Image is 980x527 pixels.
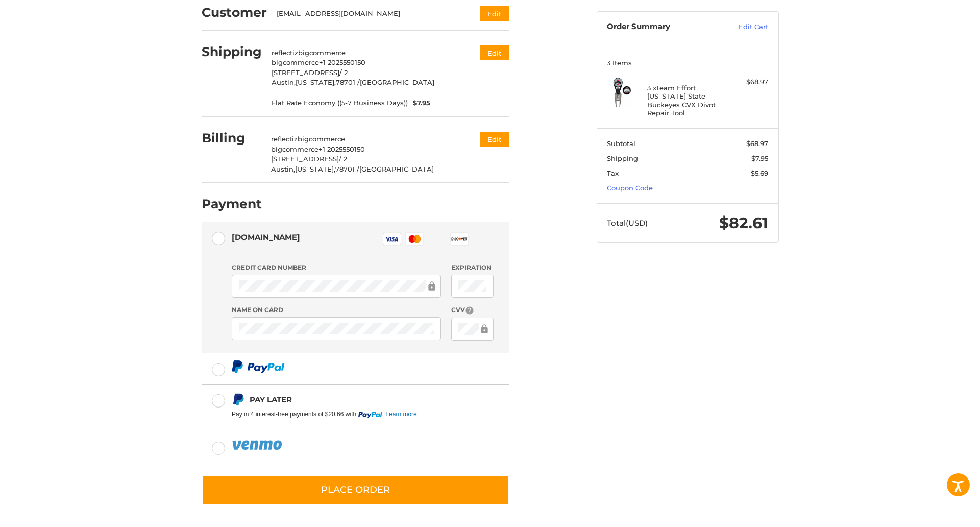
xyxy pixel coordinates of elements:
span: Flat Rate Economy ((5-7 Business Days)) [272,98,408,108]
h2: Customer [202,5,267,20]
span: 78701 / [335,165,359,173]
span: Total (USD) [607,218,648,228]
label: Name on Card [232,305,441,315]
img: PayPal icon [232,360,285,373]
span: $68.97 [746,139,768,148]
label: Credit Card Number [232,263,441,272]
span: [US_STATE], [295,165,335,173]
div: Pay Later [250,391,445,408]
span: bigcommerce [271,145,318,153]
span: bigcommerce [272,58,319,66]
div: [DOMAIN_NAME] [232,229,300,246]
span: $5.69 [751,169,768,177]
span: Shipping [607,154,638,162]
span: [US_STATE], [296,78,336,86]
button: Edit [480,6,509,21]
label: Expiration [451,263,494,272]
span: $7.95 [408,98,430,108]
img: Pay Later icon [232,393,244,406]
span: [STREET_ADDRESS] [271,155,339,163]
button: Edit [480,132,509,147]
span: Tax [607,169,619,177]
button: Place Order [202,475,509,505]
h4: 3 x Team Effort [US_STATE] State Buckeyes CVX Divot Repair Tool [647,84,725,117]
div: [EMAIL_ADDRESS][DOMAIN_NAME] [277,9,460,19]
span: reflectiz [271,135,298,143]
label: CVV [451,305,494,315]
h3: 3 Items [607,59,768,67]
div: $68.97 [728,77,768,87]
h2: Shipping [202,44,262,60]
span: [GEOGRAPHIC_DATA] [360,78,434,86]
span: Austin, [271,165,295,173]
img: PayPal icon [232,439,284,451]
span: reflectiz [272,49,298,57]
h2: Payment [202,196,262,212]
span: / 2 [339,155,347,163]
span: / 2 [339,68,348,77]
button: Edit [480,45,509,60]
h2: Billing [202,130,261,146]
span: +1 2025550150 [318,145,365,153]
span: [STREET_ADDRESS] [272,68,339,77]
h3: Order Summary [607,22,717,32]
span: Austin, [272,78,296,86]
span: $82.61 [719,213,768,232]
span: Subtotal [607,139,635,148]
span: [GEOGRAPHIC_DATA] [359,165,434,173]
iframe: PayPal Message 1 [232,410,445,419]
span: $7.95 [751,154,768,162]
a: Coupon Code [607,184,653,192]
a: Edit Cart [717,22,768,32]
span: 78701 / [336,78,360,86]
span: bigcommerce [298,135,345,143]
span: +1 2025550150 [319,58,365,66]
span: bigcommerce [298,49,346,57]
